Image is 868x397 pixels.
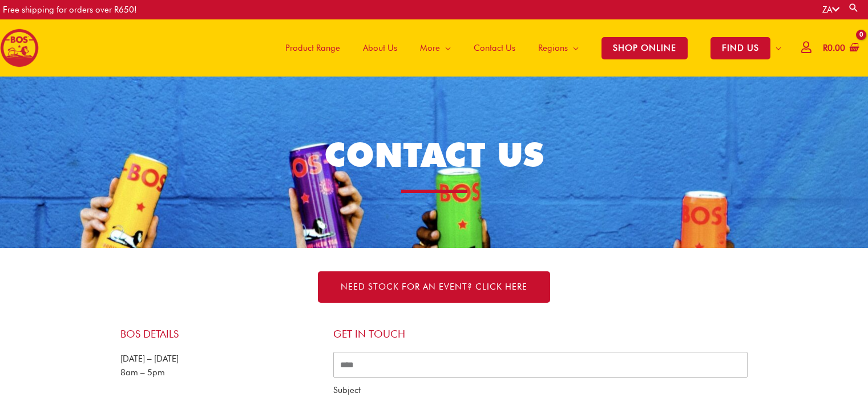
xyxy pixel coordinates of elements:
span: NEED STOCK FOR AN EVENT? Click here [341,283,527,291]
a: SHOP ONLINE [590,19,699,77]
bdi: 0.00 [823,43,845,53]
span: 8am – 5pm [120,367,165,378]
span: About Us [363,31,397,65]
nav: Site Navigation [265,19,793,77]
span: More [420,31,440,65]
span: FIND US [710,37,770,59]
span: [DATE] – [DATE] [120,354,179,364]
span: R [823,43,827,53]
a: More [409,19,462,77]
a: Search button [848,2,859,13]
h1: CONTACT US [269,131,600,179]
a: View Shopping Cart, empty [821,35,859,61]
span: Contact Us [474,31,515,65]
span: SHOP ONLINE [601,37,688,59]
a: ZA [822,5,839,15]
h4: Get in touch [333,328,748,340]
a: Regions [527,19,590,77]
a: About Us [352,19,409,77]
span: Regions [538,31,568,65]
a: Product Range [274,19,352,77]
h4: BOS Details [120,328,322,340]
a: Contact Us [462,19,527,77]
span: Product Range [285,31,340,65]
a: NEED STOCK FOR AN EVENT? Click here [318,271,550,303]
